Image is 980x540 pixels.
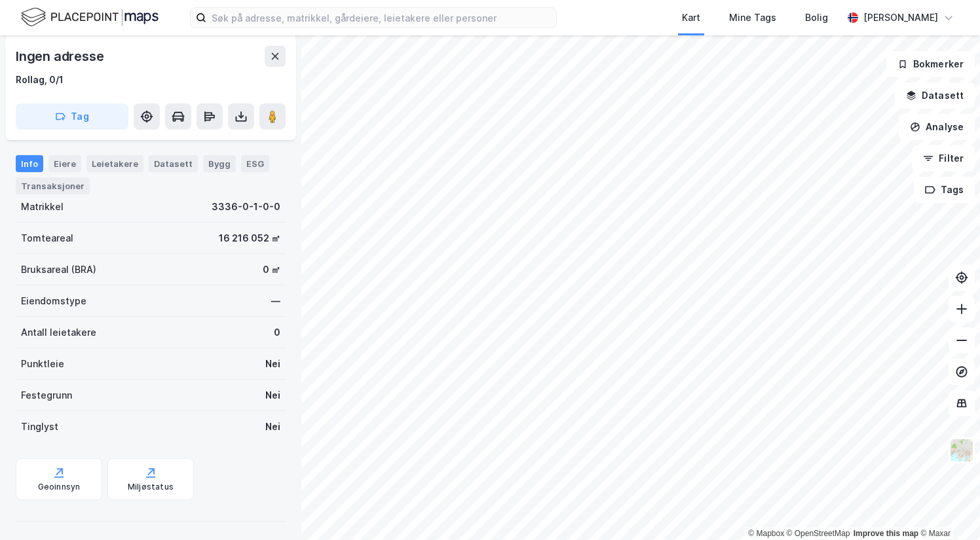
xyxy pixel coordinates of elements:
div: Geoinnsyn [38,482,81,492]
div: Bolig [805,10,828,26]
div: Datasett [149,155,198,172]
div: Eiendomstype [21,293,86,309]
div: 3336-0-1-0-0 [212,199,280,215]
div: Kart [682,10,700,26]
div: Matrikkel [21,199,64,215]
div: Rollag, 0/1 [16,72,64,88]
div: Punktleie [21,356,64,372]
div: Miljøstatus [128,482,174,492]
div: Bygg [203,155,236,172]
div: Tinglyst [21,419,58,435]
button: Bokmerker [886,51,975,77]
a: Improve this map [854,529,918,538]
div: Tomteareal [21,230,73,246]
div: [PERSON_NAME] [863,10,938,26]
div: Bruksareal (BRA) [21,262,96,278]
img: logo.f888ab2527a4732fd821a326f86c7f29.svg [21,6,159,29]
div: Info [16,155,43,172]
div: — [271,293,280,309]
div: 0 [274,325,280,340]
button: Tag [16,103,128,130]
div: Festegrunn [21,387,72,403]
div: Eiere [48,155,81,172]
img: Z [949,438,974,463]
div: Antall leietakere [21,325,96,340]
div: Mine Tags [729,10,776,26]
div: 0 ㎡ [263,262,280,278]
button: Filter [912,145,975,171]
a: OpenStreetMap [787,529,850,538]
div: Leietakere [86,155,143,172]
div: Nei [265,387,280,403]
div: Transaksjoner [16,177,90,194]
div: Ingen adresse [16,46,106,67]
div: 16 216 052 ㎡ [219,230,280,246]
iframe: Chat Widget [914,477,980,540]
button: Analyse [899,114,975,140]
button: Datasett [895,82,975,109]
button: Tags [914,177,975,203]
div: ESG [241,155,269,172]
div: Nei [265,419,280,435]
div: Nei [265,356,280,372]
input: Søk på adresse, matrikkel, gårdeiere, leietakere eller personer [206,8,556,27]
a: Mapbox [748,529,784,538]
